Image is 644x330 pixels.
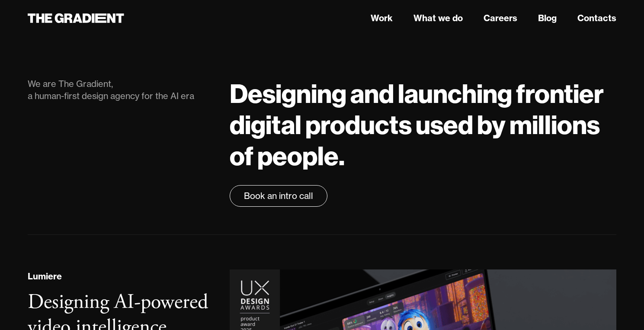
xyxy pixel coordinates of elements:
a: Book an intro call [230,185,327,207]
h1: Designing and launching frontier digital products used by millions of people. [230,78,616,171]
a: What we do [413,12,463,25]
a: Careers [484,12,517,25]
a: Work [371,12,393,25]
div: Lumiere [28,270,62,283]
div: We are The Gradient, a human-first design agency for the AI era [28,78,212,102]
a: Contacts [577,12,616,25]
a: Blog [538,12,557,25]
